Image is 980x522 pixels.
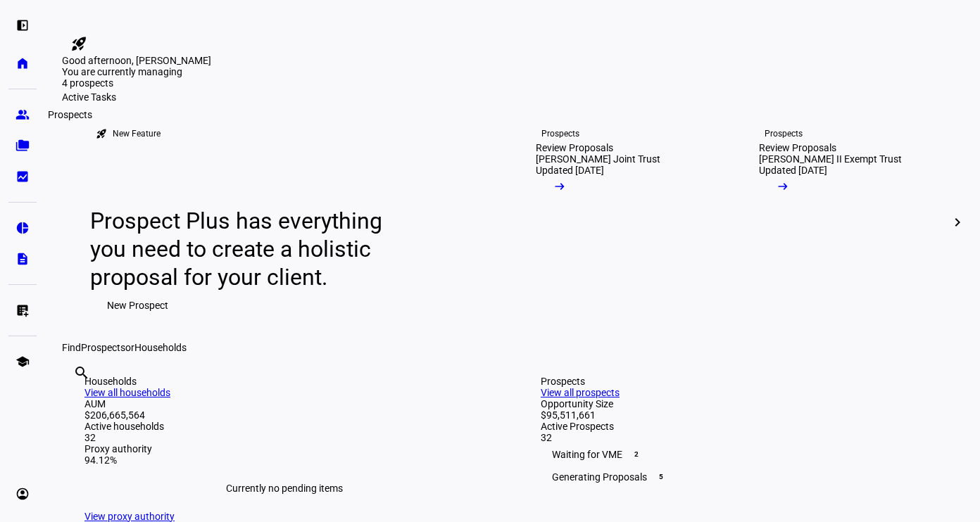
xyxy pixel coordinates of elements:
div: Generating Proposals [541,466,941,488]
div: Updated [DATE] [759,165,827,176]
eth-mat-symbol: folder_copy [15,139,30,153]
eth-mat-symbol: pie_chart [15,221,30,235]
eth-mat-symbol: account_circle [15,487,30,501]
eth-mat-symbol: description [15,252,30,266]
div: Find or [62,342,963,353]
div: Prospects [541,128,579,139]
div: Households [84,376,484,387]
div: Good afternoon, [PERSON_NAME] [62,55,963,66]
div: 4 prospects [62,77,203,89]
a: View proxy authority [84,511,175,522]
div: $206,665,564 [84,409,484,421]
div: Currently no pending items [84,466,484,511]
div: Active Tasks [62,91,963,103]
mat-icon: rocket_launch [96,128,107,139]
span: 2 [631,449,642,460]
div: Prospect Plus has everything you need to create a holistic proposal for your client. [90,207,401,291]
span: Prospects [81,342,125,353]
mat-icon: arrow_right_alt [776,179,790,193]
div: $95,511,661 [541,409,941,421]
div: Prospects [42,106,98,123]
div: 32 [84,432,484,443]
span: You are currently managing [62,66,182,77]
mat-icon: rocket_launch [70,35,87,52]
mat-icon: chevron_right [949,214,966,231]
eth-mat-symbol: left_panel_open [15,18,30,32]
a: pie_chart [8,214,37,242]
a: ProspectsReview Proposals[PERSON_NAME] II Exempt TrustUpdated [DATE] [736,103,948,342]
a: ProspectsReview Proposals[PERSON_NAME] Joint TrustUpdated [DATE] [513,103,725,342]
eth-mat-symbol: group [15,108,30,122]
div: Prospects [765,128,803,139]
a: home [8,49,37,77]
a: View all prospects [541,387,620,398]
div: Waiting for VME [541,443,941,466]
a: group [8,101,37,129]
div: Opportunity Size [541,398,941,409]
div: [PERSON_NAME] Joint Trust [536,153,660,165]
eth-mat-symbol: bid_landscape [15,170,30,184]
a: description [8,245,37,273]
div: 32 [541,432,941,443]
a: bid_landscape [8,163,37,191]
eth-mat-symbol: list_alt_add [15,303,30,317]
div: [PERSON_NAME] II Exempt Trust [759,153,902,165]
div: Active households [84,421,484,432]
mat-icon: search [73,364,90,381]
a: folder_copy [8,132,37,160]
div: Review Proposals [536,142,613,153]
div: AUM [84,398,484,409]
div: Proxy authority [84,443,484,454]
div: New Feature [113,128,161,139]
div: Review Proposals [759,142,836,153]
span: 5 [655,471,667,483]
span: Households [134,342,187,353]
mat-icon: arrow_right_alt [553,179,567,193]
div: Prospects [541,376,941,387]
span: New Prospect [107,291,168,319]
input: Enter name of prospect or household [73,383,76,400]
a: View all households [84,387,170,398]
eth-mat-symbol: school [15,355,30,369]
button: New Prospect [90,291,185,319]
div: Updated [DATE] [536,165,604,176]
div: Active Prospects [541,421,941,432]
eth-mat-symbol: home [15,56,30,70]
div: 94.12% [84,454,484,466]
